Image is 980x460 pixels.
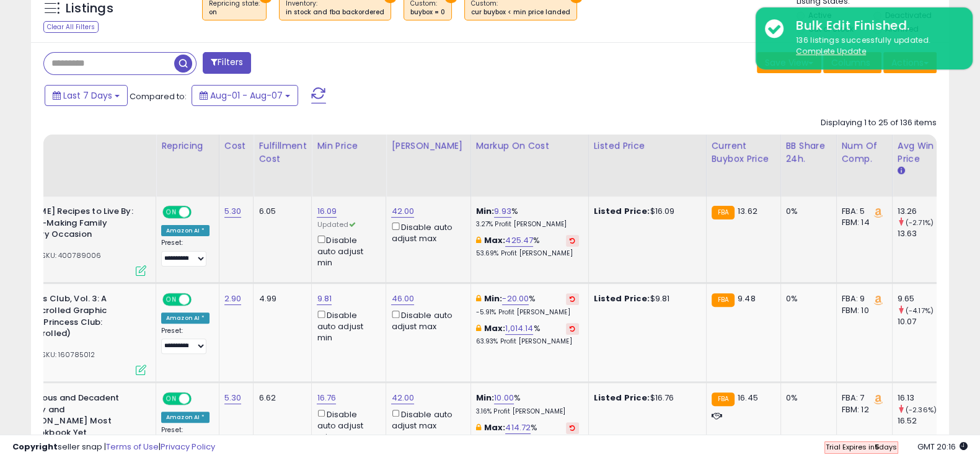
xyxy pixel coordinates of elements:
[826,442,897,452] span: Trial Expires in days
[45,85,128,106] button: Last 7 Days
[224,205,242,218] a: 5.30
[192,85,298,106] button: Aug-01 - Aug-07
[898,293,948,304] div: 9.65
[594,293,650,304] b: Listed Price:
[594,206,697,217] div: $16.09
[476,206,579,229] div: %
[898,392,948,404] div: 16.13
[32,350,95,360] span: | SKU: 160785012
[906,306,934,316] small: (-4.17%)
[317,139,381,153] div: Min Price
[476,236,481,244] i: This overrides the store level max markup for this listing
[476,392,495,404] b: Min:
[875,442,879,452] b: 5
[842,217,883,228] div: FBM: 14
[484,234,506,246] b: Max:
[484,422,506,433] b: Max:
[898,316,948,327] div: 10.07
[842,206,883,217] div: FBA: 5
[161,327,210,355] div: Preset:
[494,392,514,404] a: 10.00
[258,293,302,304] div: 4.99
[484,322,506,334] b: Max:
[842,305,883,316] div: FBM: 10
[594,293,697,304] div: $9.81
[505,422,531,434] a: 414.72
[286,8,384,17] div: in stock and fba backordered
[161,239,210,267] div: Preset:
[12,441,58,453] strong: Copyright
[258,139,306,166] div: Fulfillment Cost
[842,139,887,166] div: Num of Comp.
[738,205,757,217] span: 13.62
[317,205,337,218] a: 16.09
[471,8,570,17] div: cur buybox < min price landed
[476,205,495,217] b: Min:
[594,392,697,404] div: $16.76
[786,139,831,166] div: BB Share 24h.
[161,441,215,453] a: Privacy Policy
[712,293,735,307] small: FBA
[787,35,963,58] div: 136 listings successfully updated.
[476,293,579,316] div: %
[898,228,948,239] div: 13.63
[164,294,179,305] span: ON
[712,392,735,406] small: FBA
[391,407,461,431] div: Disable auto adjust max
[317,407,376,443] div: Disable auto adjust min
[43,21,99,33] div: Clear All Filters
[738,293,756,304] span: 9.48
[712,139,775,166] div: Current Buybox Price
[786,392,827,404] div: 0%
[12,441,215,453] div: seller snap | |
[738,392,758,404] span: 16.45
[476,323,579,346] div: %
[470,135,588,197] th: The percentage added to the cost of goods (COGS) that forms the calculator for Min & Max prices.
[190,207,210,218] span: OFF
[505,322,533,335] a: 1,014.14
[796,46,866,56] u: Complete Update
[317,308,376,344] div: Disable auto adjust min
[505,234,533,247] a: 425.47
[476,392,579,415] div: %
[484,293,503,304] b: Min:
[391,308,461,332] div: Disable auto adjust max
[494,205,511,218] a: 9.93
[476,337,579,346] p: 63.93% Profit [PERSON_NAME]
[317,219,355,229] span: Updated
[391,293,414,305] a: 46.00
[476,220,579,229] p: 3.27% Profit [PERSON_NAME]
[224,392,242,404] a: 5.30
[190,294,210,305] span: OFF
[164,207,179,218] span: ON
[410,8,445,17] div: buybox = 0
[712,206,735,219] small: FBA
[161,412,210,423] div: Amazon AI *
[258,206,302,217] div: 6.05
[476,235,579,258] div: %
[594,392,650,404] b: Listed Price:
[161,139,214,153] div: Repricing
[210,89,283,102] span: Aug-01 - Aug-07
[161,312,210,324] div: Amazon AI *
[787,17,963,35] div: Bulk Edit Finished.
[190,394,210,404] span: OFF
[317,233,376,269] div: Disable auto adjust min
[821,117,937,129] div: Displaying 1 to 25 of 136 items
[594,139,701,153] div: Listed Price
[106,441,159,453] a: Terms of Use
[906,218,934,228] small: (-2.71%)
[164,394,179,404] span: ON
[317,293,332,305] a: 9.81
[63,89,112,102] span: Last 7 Days
[917,441,968,453] span: 2025-08-15 20:16 GMT
[391,205,414,218] a: 42.00
[130,91,187,102] span: Compared to:
[898,206,948,217] div: 13.26
[476,139,583,153] div: Markup on Cost
[502,293,529,305] a: -20.00
[842,392,883,404] div: FBA: 7
[32,250,102,260] span: | SKU: 400789006
[209,8,260,17] div: on
[906,405,937,415] small: (-2.36%)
